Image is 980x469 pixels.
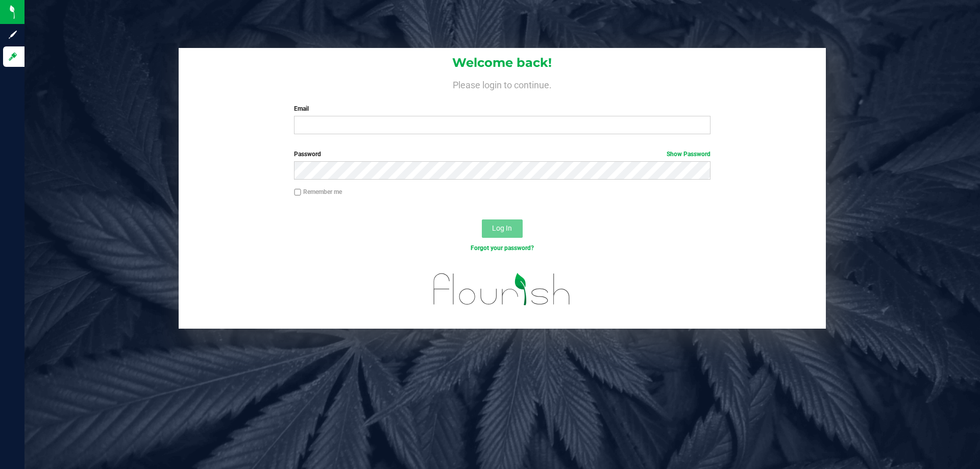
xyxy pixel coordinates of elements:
[294,187,342,196] label: Remember me
[294,104,710,113] label: Email
[471,244,534,252] a: Forgot your password?
[667,151,710,158] a: Show Password
[482,219,523,238] button: Log In
[8,52,18,62] inline-svg: Log in
[179,78,826,90] h4: Please login to continue.
[421,263,583,315] img: flourish_logo.svg
[492,224,512,232] span: Log In
[179,56,826,69] h1: Welcome back!
[8,30,18,40] inline-svg: Sign up
[294,151,321,158] span: Password
[294,189,301,196] input: Remember me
